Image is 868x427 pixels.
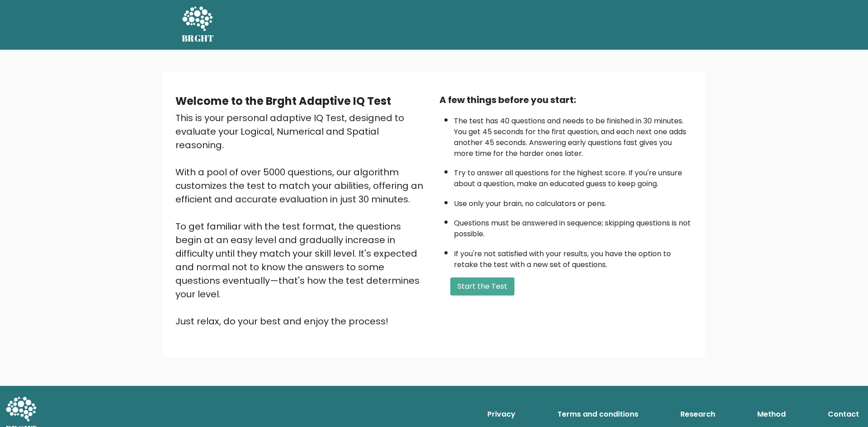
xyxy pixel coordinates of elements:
li: Questions must be answered in sequence; skipping questions is not possible. [454,213,693,239]
a: Terms and conditions [554,405,642,423]
div: A few things before you start: [439,93,693,107]
a: Privacy [484,405,519,423]
li: Use only your brain, no calculators or pens. [454,194,693,209]
li: If you're not satisfied with your results, you have the option to retake the test with a new set ... [454,244,693,270]
div: This is your personal adaptive IQ Test, designed to evaluate your Logical, Numerical and Spatial ... [175,111,429,328]
li: Try to answer all questions for the highest score. If you're unsure about a question, make an edu... [454,163,693,189]
h5: BRGHT [182,33,214,44]
a: Research [677,405,719,423]
li: The test has 40 questions and needs to be finished in 30 minutes. You get 45 seconds for the firs... [454,111,693,159]
a: Method [754,405,789,423]
a: Contact [824,405,863,423]
b: Welcome to the Brght Adaptive IQ Test [175,94,391,108]
a: BRGHT [182,4,214,46]
button: Start the Test [450,277,514,296]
